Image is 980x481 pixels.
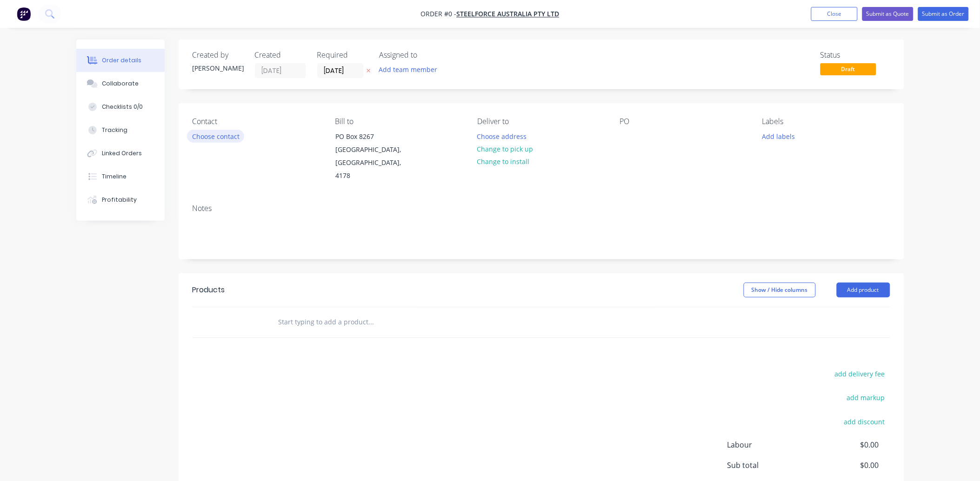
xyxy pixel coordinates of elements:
button: Linked Orders [76,142,165,165]
button: Change to pick up [472,143,538,155]
div: PO Box 8267 [335,130,413,143]
div: Deliver to [477,117,605,126]
div: Linked Orders [102,149,142,158]
button: Profitability [76,188,165,211]
button: Add labels [757,130,800,142]
img: Factory [17,7,31,21]
button: Add team member [374,63,442,76]
span: Order #0 - [421,10,457,19]
button: Timeline [76,165,165,188]
div: Labels [762,117,890,126]
span: Labour [727,439,810,450]
span: Sub total [727,460,810,471]
span: $0.00 [810,460,879,471]
button: Add team member [380,63,443,76]
div: [GEOGRAPHIC_DATA], [GEOGRAPHIC_DATA], 4178 [335,143,413,182]
input: Start typing to add a product... [278,313,464,331]
button: Choose address [472,130,532,142]
button: Submit as Quote [862,7,913,21]
button: Close [811,7,858,21]
div: Tracking [102,126,127,134]
button: add delivery fee [830,368,890,380]
div: Profitability [102,196,137,204]
div: Assigned to [380,51,473,59]
div: Status [820,51,890,59]
div: Contact [193,117,320,126]
span: $0.00 [810,439,879,450]
div: Timeline [102,172,127,181]
div: Order details [102,56,141,65]
button: Tracking [76,119,165,142]
button: Checklists 0/0 [76,95,165,119]
button: Change to install [472,155,534,168]
div: Created [255,51,306,59]
a: Steelforce Australia Pty Ltd [457,10,560,19]
div: [PERSON_NAME] [193,63,244,73]
div: Bill to [335,117,462,126]
button: Choose contact [187,130,244,142]
div: Created by [193,51,244,59]
span: Draft [820,63,876,75]
div: Required [317,51,368,59]
div: Products [193,284,225,296]
div: Notes [193,204,890,213]
div: PO [620,117,747,126]
div: Collaborate [102,79,139,88]
div: PO Box 8267[GEOGRAPHIC_DATA], [GEOGRAPHIC_DATA], 4178 [327,130,420,183]
button: add discount [840,415,890,428]
button: add markup [842,391,890,404]
button: Add product [837,283,890,297]
div: Checklists 0/0 [102,103,143,111]
button: Order details [76,49,165,72]
button: Show / Hide columns [744,283,816,297]
button: Submit as Order [918,7,969,21]
button: Collaborate [76,72,165,95]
